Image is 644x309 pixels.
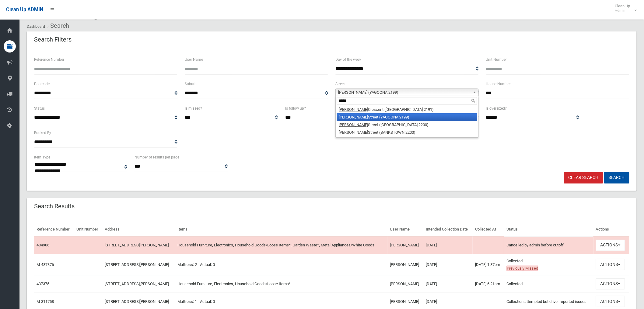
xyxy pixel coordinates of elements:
[339,115,368,119] em: [PERSON_NAME]
[423,275,473,293] td: [DATE]
[335,81,345,87] label: Street
[337,113,477,121] li: Street (YAGOONA 2199)
[34,56,64,63] label: Reference Number
[387,254,423,275] td: [PERSON_NAME]
[175,275,387,293] td: Household Furniture, Electronics, Household Goods/Loose Items*
[504,275,593,293] td: Collected
[185,81,197,87] label: Suburb
[473,254,504,275] td: [DATE] 1:37pm
[105,282,169,286] a: [STREET_ADDRESS][PERSON_NAME]
[423,254,473,275] td: [DATE]
[34,105,45,112] label: Status
[337,106,477,113] li: Crescent ([GEOGRAPHIC_DATA] 2191)
[596,296,625,307] button: Actions
[596,278,625,290] button: Actions
[506,266,538,271] span: Previously Missed
[105,262,169,267] a: [STREET_ADDRESS][PERSON_NAME]
[37,282,49,286] a: 437375
[105,243,169,247] a: [STREET_ADDRESS][PERSON_NAME]
[339,122,368,127] em: [PERSON_NAME]
[335,56,361,63] label: Day of the week
[423,236,473,254] td: [DATE]
[34,154,50,161] label: Item Type
[285,105,306,112] label: Is follow up?
[473,223,504,236] th: Collected At
[604,172,629,184] button: Search
[74,223,103,236] th: Unit Number
[102,223,175,236] th: Address
[339,130,368,135] em: [PERSON_NAME]
[34,81,50,87] label: Postcode
[37,262,54,267] a: M-437376
[473,275,504,293] td: [DATE] 6:21am
[339,107,368,112] em: [PERSON_NAME]
[387,223,423,236] th: User Name
[593,223,629,236] th: Actions
[504,223,593,236] th: Status
[27,200,82,212] header: Search Results
[46,20,69,31] li: Search
[338,89,471,96] span: [PERSON_NAME] (YAGOONA 2199)
[185,56,203,63] label: User Name
[486,81,511,87] label: House Number
[596,259,625,270] button: Actions
[37,243,49,247] a: 484906
[175,254,387,275] td: Mattress: 2 - Actual: 0
[175,236,387,254] td: Household Furniture, Electronics, Household Goods/Loose Items*, Garden Waste*, Metal Appliances/W...
[27,34,79,45] header: Search Filters
[564,172,603,184] a: Clear Search
[615,8,630,13] small: Admin
[387,236,423,254] td: [PERSON_NAME]
[486,56,507,63] label: Unit Number
[175,223,387,236] th: Items
[34,129,51,136] label: Booked By
[486,105,507,112] label: Is oversized?
[612,4,636,13] span: Clean Up
[423,223,473,236] th: Intended Collection Date
[337,129,477,136] li: Street (BANKSTOWN 2200)
[6,7,43,13] span: Clean Up ADMIN
[105,299,169,304] a: [STREET_ADDRESS][PERSON_NAME]
[596,240,625,251] button: Actions
[37,299,54,304] a: M-311758
[504,236,593,254] td: Cancelled by admin before cutoff
[504,254,593,275] td: Collected
[27,24,45,29] a: Dashboard
[387,275,423,293] td: [PERSON_NAME]
[135,154,179,161] label: Number of results per page
[34,223,74,236] th: Reference Number
[185,105,202,112] label: Is missed?
[337,121,477,129] li: Street ([GEOGRAPHIC_DATA] 2200)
